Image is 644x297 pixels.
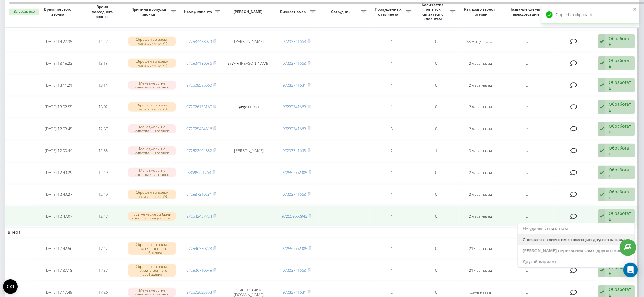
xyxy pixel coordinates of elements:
div: Обработать [609,145,632,157]
span: Количество попыток связаться с клиентом [417,2,450,21]
span: Время первого звонка [41,7,76,16]
a: 972526173165 [186,104,212,109]
td: 1 [370,162,414,183]
td: 12:47 [81,206,125,226]
td: 0 [414,119,459,139]
div: Обработать [609,210,632,222]
td: 17:42 [81,238,125,259]
a: 972503633353 [186,289,212,295]
td: [DATE] 17:37:18 [36,260,81,281]
span: Другой вариант [523,259,557,264]
div: Обработать [609,123,632,135]
a: 972525434816 [186,126,212,131]
td: 35 минут назад [459,31,503,52]
button: Выбрать все [9,9,39,15]
a: 972529595560 [186,82,212,88]
td: 0 [414,206,459,226]
td: 1 [370,260,414,281]
a: 972524189956 [186,60,212,66]
div: Обработать [609,189,632,200]
span: Связался с клиентом с помощью другого канала [523,237,625,243]
div: Сброшен во время навигации по IVR [128,102,176,112]
td: on [503,140,554,161]
span: Время последнего звонка [86,5,120,19]
div: Менеджеры не ответили на звонок [128,146,176,155]
div: Все менеджеры были заняты или недоступны [128,212,176,221]
td: on [503,162,554,183]
a: 97233741663 [283,268,306,273]
td: אילנית [PERSON_NAME] [223,53,274,74]
div: Менеджеры не ответили на звонок [128,168,176,177]
div: Обработать [609,101,632,113]
td: 13:02 [81,97,125,117]
td: [DATE] 12:49:29 [36,162,81,183]
a: 97233741663 [283,39,306,44]
a: 972546350773 [186,246,212,251]
a: 97233741631 [283,82,306,88]
button: close [633,7,637,12]
td: [DATE] 13:15:23 [36,53,81,74]
div: Сброшен во время приветственного сообщения [128,264,176,277]
div: Обработать [609,36,632,47]
a: 97233741631 [283,289,306,295]
a: 972534438029 [186,39,212,44]
a: 97233741663 [283,148,306,153]
td: on [503,206,554,226]
span: Название схемы переадресации [506,7,545,16]
td: [DATE] 12:49:27 [36,184,81,205]
td: on [503,97,554,117]
a: 972526710045 [186,268,212,273]
td: 1 [370,53,414,74]
td: 1 [370,184,414,205]
a: 97233741663 [283,104,306,109]
td: [PERSON_NAME] [223,140,274,161]
span: [PERSON_NAME] [229,9,269,14]
td: 12:49 [81,184,125,205]
td: 12:55 [81,140,125,161]
td: 3 часа назад [459,140,503,161]
div: Open Intercom Messenger [623,263,638,277]
td: [DATE] 12:00:44 [36,140,81,161]
div: Менеджеры не ответили на звонок [128,288,176,297]
td: [DATE] 12:47:07 [36,206,81,226]
td: on [503,75,554,95]
a: 97233741663 [283,126,306,131]
td: [DATE] 13:02:55 [36,97,81,117]
a: 972587319281 [186,192,212,197]
td: 2 часа назад [459,97,503,117]
td: 12:57 [81,119,125,139]
td: 0 [414,260,459,281]
td: 0 [414,184,459,205]
a: 972559662943 [282,213,307,219]
td: 2 часа назад [459,119,503,139]
div: Copied to clipboard! [542,5,639,24]
td: 1 [414,140,459,161]
div: Сброшен во время навигации по IVR [128,59,176,68]
td: 2 часа назад [459,53,503,74]
td: 0 [414,97,459,117]
td: 0 [414,162,459,183]
div: Обработать [609,167,632,178]
td: on [503,238,554,259]
td: 1 [370,206,414,226]
div: Менеджеры не ответили на звонок [128,124,176,133]
span: Бизнес номер [277,9,310,14]
span: Пропущенных от клиента [373,7,406,16]
span: Номер клиента [182,9,215,14]
td: 12:49 [81,162,125,183]
a: 97233741663 [283,192,306,197]
td: on [503,184,554,205]
td: [DATE] 13:11:21 [36,75,81,95]
td: 0 [414,31,459,52]
td: 21 час назад [459,238,503,259]
td: 0 [414,75,459,95]
td: Вчера [5,228,639,237]
a: 972559662985 [282,170,307,175]
div: Менеджеры не ответили на звонок [128,81,176,90]
td: 2 часа назад [459,184,503,205]
div: Обработать [609,57,632,69]
div: Сброшен во время навигации по IVR [128,37,176,46]
td: on [503,53,554,74]
td: דגנית שעשע [223,97,274,117]
div: Обработать [609,264,632,276]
